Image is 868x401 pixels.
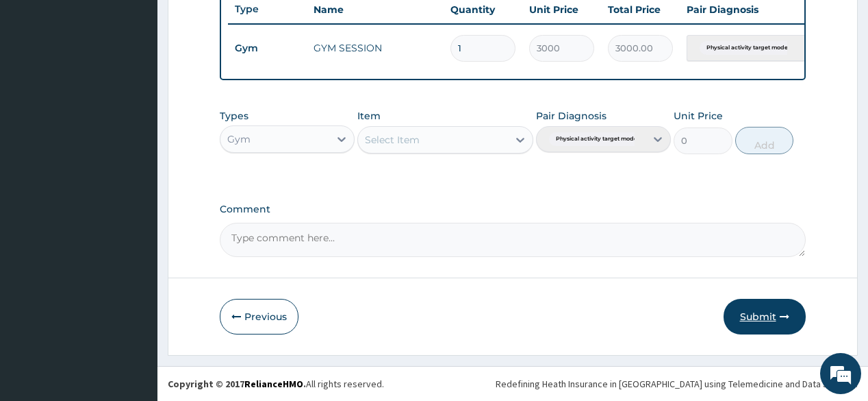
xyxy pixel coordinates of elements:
td: Gym [228,36,307,61]
div: Select Item [365,133,420,147]
label: Item [357,109,381,123]
div: Chat with us now [71,77,230,95]
button: Submit [724,299,806,335]
div: Minimize live chat window [225,7,257,40]
strong: Copyright © 2017 . [168,378,306,390]
a: RelianceHMO [244,378,303,390]
footer: All rights reserved. [157,366,868,401]
label: Types [220,110,248,122]
label: Comment [220,204,805,215]
button: Add [735,127,794,154]
span: We're online! [79,116,189,254]
td: GYM SESSION [307,34,444,62]
textarea: Type your message and hit 'Enter' [7,260,261,308]
label: Unit Price [674,109,723,123]
button: Previous [220,299,298,335]
div: Gym [227,132,251,146]
div: Redefining Heath Insurance in [GEOGRAPHIC_DATA] using Telemedicine and Data Science! [496,377,858,391]
label: Pair Diagnosis [536,109,607,123]
img: d_794563401_company_1708531726252_794563401 [25,69,55,103]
